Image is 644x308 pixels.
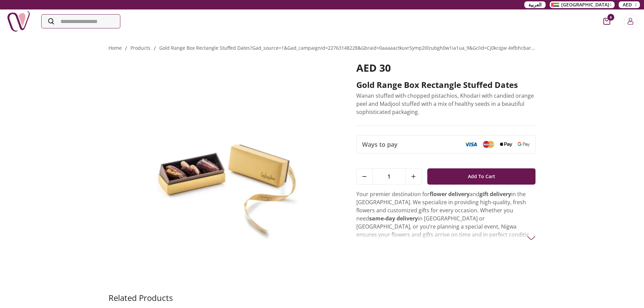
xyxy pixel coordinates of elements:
span: 1 [373,169,405,184]
img: arrow [527,234,535,242]
h2: Gold Range Box Rectangle Stuffed Dates [356,79,536,90]
img: Mastercard [482,141,495,148]
img: Visa [465,142,477,147]
h2: Related Products [109,292,173,303]
strong: gift delivery [479,190,511,198]
li: / [125,44,127,52]
span: 0 [607,14,614,21]
p: Your premier destination for and in the [GEOGRAPHIC_DATA]. We specialize in providing high-qualit... [356,190,536,279]
img: Nigwa-uae-gifts [7,9,30,33]
button: Login [624,15,637,28]
button: cart-button [603,18,610,25]
img: Apple Pay [500,142,512,147]
span: AED [623,1,632,8]
img: Google Pay [518,142,530,147]
span: العربية [528,1,542,8]
button: AED [619,1,640,8]
li: / [154,44,156,52]
a: products [130,45,150,51]
input: Search [42,15,120,28]
a: Home [109,45,122,51]
span: [GEOGRAPHIC_DATA] [561,1,609,8]
img: Gold Range Box Rectangle Stuffed Dates [109,62,337,277]
span: Ways to pay [362,140,398,149]
strong: same-day delivery [369,215,418,222]
span: AED 30 [356,61,391,75]
img: Arabic_dztd3n.png [551,3,559,7]
button: Add To Cart [427,168,536,185]
span: Add To Cart [468,170,495,183]
p: Wanan stuffed with chopped pistachios, Khodari with candied orange peel and Madjool stuffed with ... [356,92,536,116]
strong: flower delivery [430,190,470,198]
button: [GEOGRAPHIC_DATA] [550,1,615,8]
